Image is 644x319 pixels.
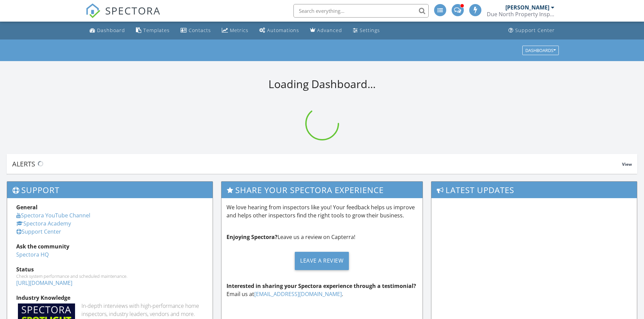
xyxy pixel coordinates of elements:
[254,290,342,298] a: [EMAIL_ADDRESS][DOMAIN_NAME]
[7,182,213,198] h3: Support
[86,9,161,23] a: SPECTORA
[431,182,637,198] h3: Latest Updates
[317,27,342,33] div: Advanced
[293,4,429,18] input: Search everything...
[295,252,349,270] div: Leave a Review
[87,24,128,37] a: Dashboard
[105,3,161,18] span: SPECTORA
[16,242,204,250] div: Ask the community
[226,282,416,290] strong: Interested in sharing your Spectora experience through a testimonial?
[97,27,125,33] div: Dashboard
[230,27,248,33] div: Metrics
[505,4,549,11] div: [PERSON_NAME]
[12,159,622,168] div: Alerts
[16,279,72,287] a: [URL][DOMAIN_NAME]
[226,233,278,241] strong: Enjoying Spectora?
[221,182,423,198] h3: Share Your Spectora Experience
[506,24,557,37] a: Support Center
[522,46,559,55] button: Dashboards
[16,273,204,279] div: Check system performance and scheduled maintenance.
[226,282,418,298] p: Email us at .
[487,11,554,18] div: Due North Property Inspection
[307,24,345,37] a: Advanced
[226,203,418,219] p: We love hearing from inspectors like you! Your feedback helps us improve and helps other inspecto...
[16,294,204,302] div: Industry Knowledge
[143,27,170,33] div: Templates
[16,220,71,227] a: Spectora Academy
[226,233,418,241] p: Leave us a review on Capterra!
[86,3,100,18] img: The Best Home Inspection Software - Spectora
[16,228,61,235] a: Support Center
[16,212,90,219] a: Spectora YouTube Channel
[133,24,172,37] a: Templates
[16,265,204,273] div: Status
[350,24,383,37] a: Settings
[515,27,555,33] div: Support Center
[226,246,418,275] a: Leave a Review
[16,204,38,211] strong: General
[257,24,302,37] a: Automations (Advanced)
[267,27,299,33] div: Automations
[189,27,211,33] div: Contacts
[622,161,632,167] span: View
[525,48,556,53] div: Dashboards
[360,27,380,33] div: Settings
[16,251,49,258] a: Spectora HQ
[219,24,251,37] a: Metrics
[178,24,214,37] a: Contacts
